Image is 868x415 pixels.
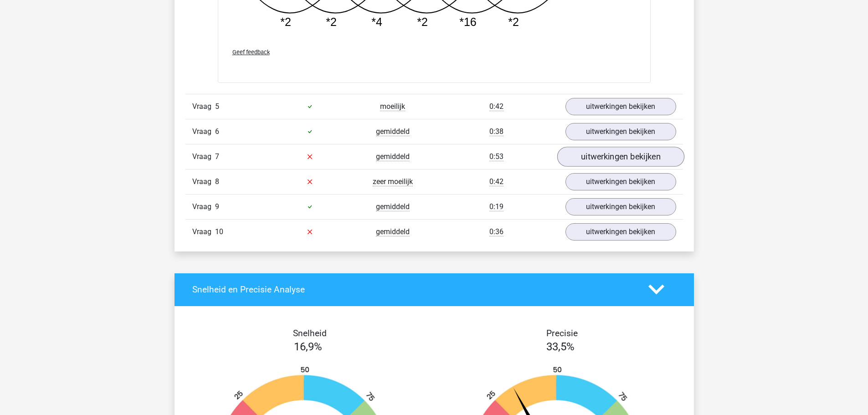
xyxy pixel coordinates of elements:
[192,328,427,338] h4: Snelheid
[489,227,503,236] span: 0:36
[192,151,215,162] span: Vraag
[565,173,676,190] a: uitwerkingen bekijken
[215,227,223,236] span: 10
[376,227,410,236] span: gemiddeld
[294,340,322,353] span: 16,9%
[380,102,405,111] span: moeilijk
[192,226,215,237] span: Vraag
[565,123,676,140] a: uitwerkingen bekijken
[565,223,676,241] a: uitwerkingen bekijken
[376,152,410,161] span: gemiddeld
[565,198,676,215] a: uitwerkingen bekijken
[232,49,270,56] span: Geef feedback
[445,328,680,338] h4: Precisie
[373,177,413,186] span: zeer moeilijk
[489,202,503,211] span: 0:19
[215,127,219,136] span: 6
[215,102,219,111] span: 5
[557,147,684,167] a: uitwerkingen bekijken
[192,201,215,212] span: Vraag
[376,127,410,136] span: gemiddeld
[565,98,676,115] a: uitwerkingen bekijken
[489,102,503,111] span: 0:42
[192,176,215,187] span: Vraag
[215,177,219,186] span: 8
[215,202,219,211] span: 9
[489,127,503,136] span: 0:38
[192,101,215,112] span: Vraag
[376,202,410,211] span: gemiddeld
[215,152,219,161] span: 7
[546,340,575,353] span: 33,5%
[192,126,215,137] span: Vraag
[489,177,503,186] span: 0:42
[192,284,635,295] h4: Snelheid en Precisie Analyse
[489,152,503,161] span: 0:53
